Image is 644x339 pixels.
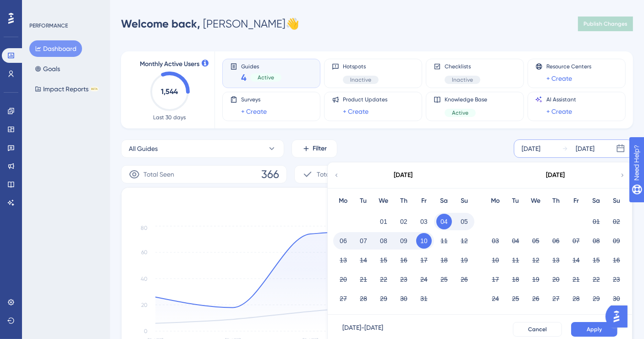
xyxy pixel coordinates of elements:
[129,143,158,154] span: All Guides
[546,96,576,103] span: AI Assistant
[342,322,383,337] div: [DATE] - [DATE]
[396,214,412,229] button: 02
[241,96,267,103] span: Surveys
[336,272,351,287] button: 20
[396,233,412,249] button: 09
[589,252,604,268] button: 15
[546,195,566,206] div: Th
[589,233,604,249] button: 08
[488,291,503,306] button: 24
[353,195,374,206] div: Tu
[144,328,148,334] tspan: 0
[90,87,99,91] div: BETA
[609,291,624,306] button: 30
[356,272,371,287] button: 21
[506,195,526,206] div: Tu
[609,214,624,229] button: 02
[457,272,472,287] button: 26
[343,63,379,70] span: Hotspots
[416,291,432,306] button: 31
[609,252,624,268] button: 16
[434,195,454,206] div: Sa
[414,195,434,206] div: Fr
[140,59,199,70] span: Monthly Active Users
[605,303,633,330] iframe: UserGuiding AI Assistant Launcher
[589,291,604,306] button: 29
[241,63,281,69] span: Guides
[350,76,371,83] span: Inactive
[548,291,564,306] button: 27
[457,252,472,268] button: 19
[445,63,480,70] span: Checklists
[336,233,351,249] button: 06
[576,143,594,154] div: [DATE]
[589,272,604,287] button: 22
[526,195,546,206] div: We
[261,167,279,182] span: 366
[513,322,562,337] button: Cancel
[587,326,602,333] span: Apply
[609,272,624,287] button: 23
[292,139,337,158] button: Filter
[436,214,452,229] button: 04
[336,291,351,306] button: 27
[452,76,473,83] span: Inactive
[356,252,371,268] button: 14
[396,272,412,287] button: 23
[22,2,57,13] span: Need Help?
[583,20,627,28] span: Publish Changes
[436,272,452,287] button: 25
[548,233,564,249] button: 06
[376,252,391,268] button: 15
[548,272,564,287] button: 20
[396,252,412,268] button: 16
[528,233,544,249] button: 05
[568,291,584,306] button: 28
[508,291,523,306] button: 25
[374,195,394,206] div: We
[454,195,474,206] div: Su
[586,195,606,206] div: Sa
[356,233,371,249] button: 07
[445,96,487,103] span: Knowledge Base
[578,17,633,31] button: Publish Changes
[141,302,148,308] tspan: 20
[416,252,432,268] button: 17
[376,214,391,229] button: 01
[154,114,186,121] span: Last 30 days
[548,252,564,268] button: 13
[313,143,327,154] span: Filter
[508,272,523,287] button: 18
[343,106,369,117] a: + Create
[488,233,503,249] button: 03
[546,106,572,117] a: + Create
[258,74,274,81] span: Active
[416,214,432,229] button: 03
[528,291,544,306] button: 26
[143,169,174,180] span: Total Seen
[609,233,624,249] button: 09
[606,195,627,206] div: Su
[568,252,584,268] button: 14
[485,195,506,206] div: Mo
[394,170,413,181] div: [DATE]
[29,40,82,57] button: Dashboard
[376,272,391,287] button: 22
[528,326,547,333] span: Cancel
[29,81,104,97] button: Impact ReportsBETA
[121,139,284,158] button: All Guides
[546,73,572,84] a: + Create
[396,291,412,306] button: 30
[508,252,523,268] button: 11
[241,71,247,84] span: 4
[452,109,468,117] span: Active
[546,63,591,70] span: Resource Centers
[528,252,544,268] button: 12
[568,272,584,287] button: 21
[436,233,452,249] button: 11
[522,143,540,154] div: [DATE]
[508,233,523,249] button: 04
[488,252,503,268] button: 10
[457,214,472,229] button: 05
